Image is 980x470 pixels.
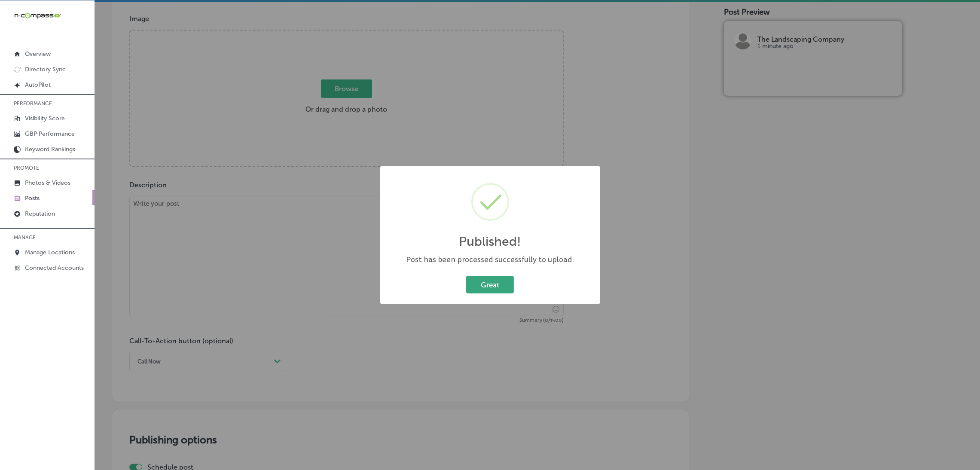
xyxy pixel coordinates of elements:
[25,210,55,217] p: Reputation
[25,146,75,153] p: Keyword Rankings
[25,66,66,73] p: Directory Sync
[389,254,592,265] div: Post has been processed successfully to upload.
[25,179,70,186] p: Photos & Videos
[25,115,65,122] p: Visibility Score
[14,12,61,20] img: 660ab0bf-5cc7-4cb8-ba1c-48b5ae0f18e60NCTV_CLogo_TV_Black_-500x88.png
[459,234,521,249] h2: Published!
[25,264,84,272] p: Connected Accounts
[25,249,75,256] p: Manage Locations
[25,50,51,58] p: Overview
[25,195,40,202] p: Posts
[25,81,51,89] p: AutoPilot
[25,130,75,137] p: GBP Performance
[466,276,514,293] button: Great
